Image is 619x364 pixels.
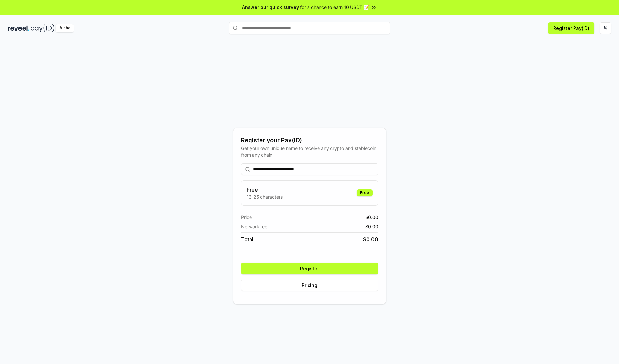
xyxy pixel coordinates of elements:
[548,22,594,34] button: Register Pay(ID)
[56,24,74,32] div: Alpha
[357,189,373,196] div: Free
[241,223,267,230] span: Network fee
[241,263,378,274] button: Register
[31,24,54,32] img: pay_id
[241,280,378,291] button: Pricing
[247,186,283,193] h3: Free
[247,193,283,200] p: 13-25 characters
[365,214,378,221] span: $ 0.00
[241,136,378,145] div: Register your Pay(ID)
[365,223,378,230] span: $ 0.00
[241,145,378,158] div: Get your own unique name to receive any crypto and stablecoin, from any chain
[300,4,369,11] span: for a chance to earn 10 USDT 📝
[242,4,299,11] span: Answer our quick survey
[241,235,253,243] span: Total
[8,24,29,32] img: reveel_dark
[363,235,378,243] span: $ 0.00
[241,214,252,221] span: Price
